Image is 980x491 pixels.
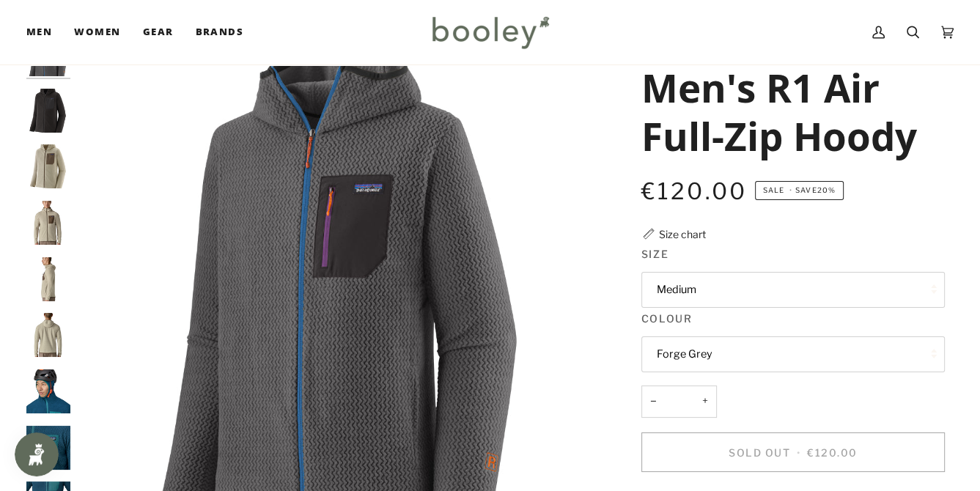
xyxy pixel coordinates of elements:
button: Sold Out • €120.00 [641,432,945,472]
span: Sale [763,186,784,194]
em: • [786,186,795,194]
img: Patagonia Men's R1 Air Full-Zip Hoody Pelican - Booley Galway [26,313,70,357]
span: €120.00 [641,177,748,205]
input: Quantity [641,385,717,418]
span: • [794,446,804,459]
span: Brands [195,25,243,40]
img: Patagonia Men's R1 Air Full-Zip Hoody Black - Booley Galway [26,89,70,133]
span: Men [26,25,52,40]
span: Save [755,181,844,200]
img: Booley [426,11,554,53]
iframe: Button to open loyalty program pop-up [15,432,59,476]
img: Patagonia Men's R1 Air Full-Zip Hoody - Booley Galway [26,426,70,470]
span: Colour [641,311,692,326]
img: Patagonia Men's R1 Air Full-Zip Hoody Pelican - Booley Galway [26,201,70,245]
button: + [693,385,717,418]
span: Size [641,246,668,262]
span: Women [74,25,120,40]
h1: Men's R1 Air Full-Zip Hoody [641,63,934,160]
img: Patagonia Men's R1 Air Full-Zip Hoody Pelican - Booley Galway [26,257,70,301]
span: Sold Out [729,446,790,459]
button: Forge Grey [641,336,945,372]
img: Patagonia Men's R1 Air Full-Zip Hoody - Booley Galway [26,369,70,413]
span: Gear [143,25,174,40]
button: Medium [641,272,945,308]
span: 20% [817,186,835,194]
div: Size chart [659,226,706,242]
button: − [641,385,665,418]
img: Patagonia Men's R1 Air Full-Zip Hoody Pelican - Booley Galway [26,144,70,188]
span: €120.00 [807,446,858,459]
